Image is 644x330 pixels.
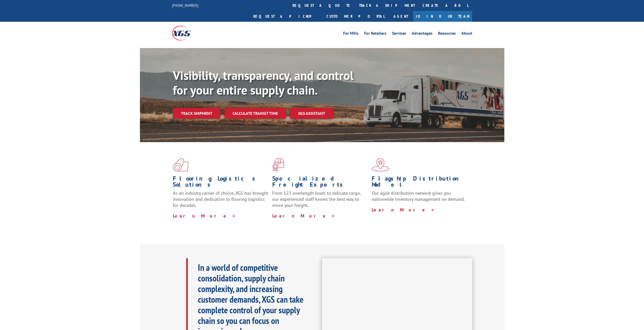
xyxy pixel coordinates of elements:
[250,11,323,22] a: Request a pickup
[173,158,189,171] img: xgs-icon-total-supply-chain-intelligence-red
[438,31,456,37] a: Resources
[372,190,465,202] span: Our agile distribution network gives you nationwide inventory management on demand.
[272,175,368,190] h1: Specialized Freight Experts
[413,11,472,22] a: Join Our Team
[412,31,432,37] a: Advantages
[290,108,333,119] a: XGS ASSISTANT
[224,108,286,119] a: Calculate transit time
[392,31,406,37] a: Services
[173,175,268,190] h1: Flooring Logistics Solutions
[173,213,236,219] a: Learn More >
[372,158,389,171] img: xgs-icon-flagship-distribution-model-red
[388,11,413,22] a: Agent
[272,158,284,171] img: xgs-icon-focused-on-flooring-red
[372,207,435,213] a: Learn More >
[272,213,335,219] a: Learn More >
[173,190,268,208] span: As an industry carrier of choice, XGS has brought innovation and dedication to flooring logistics...
[343,31,359,37] a: For Mills
[323,11,388,22] a: Customer Portal
[372,175,467,190] h1: Flagship Distribution Model
[173,108,220,119] a: Track shipment
[272,190,368,213] p: From 123 overlength loads to delicate cargo, our experienced staff knows the best way to move you...
[173,68,354,98] b: Visibility, transparency, and control for your entire supply chain.
[172,3,198,8] a: [PHONE_NUMBER]
[461,31,472,37] a: About
[364,31,386,37] a: For Retailers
